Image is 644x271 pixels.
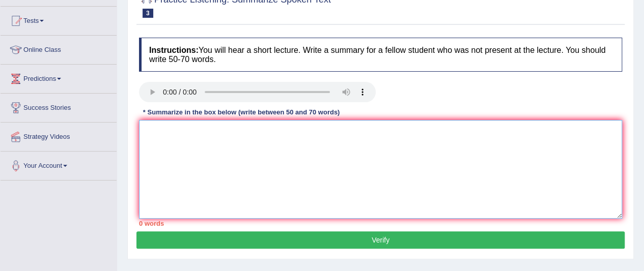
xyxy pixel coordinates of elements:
[1,65,117,90] a: Predictions
[143,9,153,18] span: 3
[1,7,117,32] a: Tests
[136,231,625,249] button: Verify
[1,36,117,61] a: Online Class
[139,219,622,228] div: 0 words
[149,46,199,54] b: Instructions:
[1,123,117,148] a: Strategy Videos
[139,38,622,72] h4: You will hear a short lecture. Write a summary for a fellow student who was not present at the le...
[1,94,117,119] a: Success Stories
[139,107,344,117] div: * Summarize in the box below (write between 50 and 70 words)
[1,152,117,177] a: Your Account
